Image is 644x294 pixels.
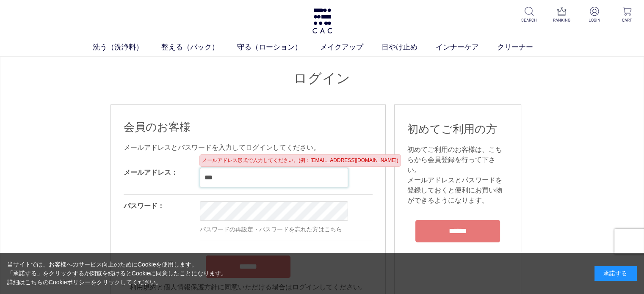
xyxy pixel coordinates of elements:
[7,260,227,287] div: 当サイトでは、お客様へのサービス向上のためにCookieを使用します。 「承諾する」をクリックするか閲覧を続けるとCookieに同意したことになります。 詳細はこちらの をクリックしてください。
[616,17,637,23] p: CART
[111,69,534,88] h1: ログイン
[551,7,572,23] a: RANKING
[93,42,161,53] a: 洗う（洗浄料）
[616,7,637,23] a: CART
[49,279,91,286] a: Cookieポリシー
[161,42,237,53] a: 整える（パック）
[381,42,436,53] a: 日やけ止め
[519,7,539,23] a: SEARCH
[237,42,320,53] a: 守る（ローション）
[584,17,605,23] p: LOGIN
[124,169,178,176] label: メールアドレス：
[124,143,373,153] div: メールアドレスとパスワードを入力してログインしてください。
[436,42,497,53] a: インナーケア
[551,17,572,23] p: RANKING
[311,8,333,33] img: logo
[320,42,381,53] a: メイクアップ
[124,202,164,209] label: パスワード：
[594,266,637,281] div: 承諾する
[407,123,497,135] span: 初めてご利用の方
[200,226,342,233] a: パスワードの再設定・パスワードを忘れた方はこちら
[584,7,605,23] a: LOGIN
[497,42,551,53] a: クリーナー
[407,145,508,206] div: 初めてご利用のお客様は、こちらから会員登録を行って下さい。 メールアドレスとパスワードを登録しておくと便利にお買い物ができるようになります。
[519,17,539,23] p: SEARCH
[124,121,191,133] span: 会員のお客様
[199,154,401,167] div: メールアドレス形式で入力してください。(例：[EMAIL_ADDRESS][DOMAIN_NAME])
